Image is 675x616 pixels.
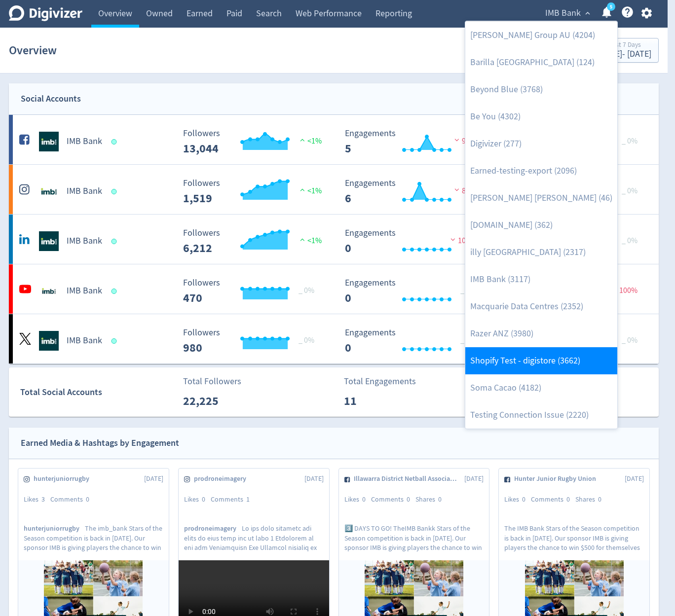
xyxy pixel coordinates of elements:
a: Macquarie Data Centres (2352) [465,293,617,320]
a: Soma Cacao (4182) [465,374,617,401]
a: IMB Bank (3117) [465,266,617,293]
a: Razer ANZ (3980) [465,320,617,347]
a: Earned-testing-export (2096) [465,157,617,184]
a: [DOMAIN_NAME] (362) [465,212,617,239]
a: [PERSON_NAME] Group AU (4204) [465,22,617,49]
a: Testing Connection Issue (2220) [465,401,617,429]
a: Digivizer (277) [465,130,617,157]
a: illy [GEOGRAPHIC_DATA] (2317) [465,239,617,266]
a: [PERSON_NAME] [PERSON_NAME] (46) [465,184,617,212]
a: Be You (4302) [465,103,617,130]
a: Barilla [GEOGRAPHIC_DATA] (124) [465,49,617,76]
a: Shopify Test - digistore (3662) [465,347,617,374]
a: Beyond Blue (3768) [465,76,617,103]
